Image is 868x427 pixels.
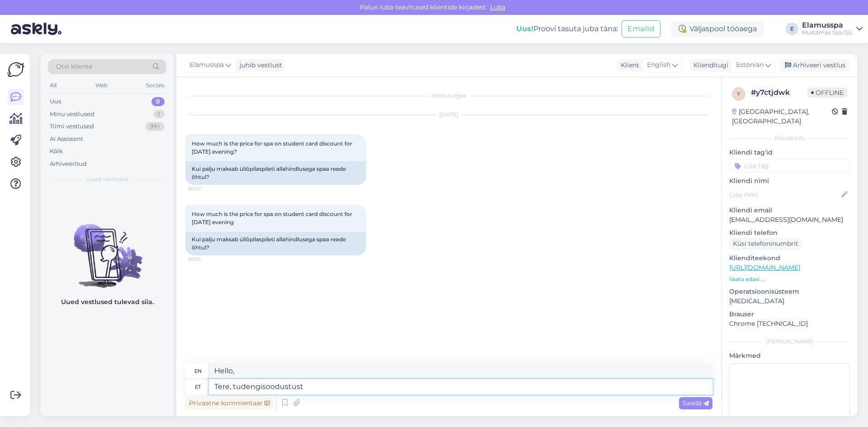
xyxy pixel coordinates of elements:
div: 0 [151,97,165,106]
div: Elamusspa [802,22,853,29]
div: Kliendi info [729,134,850,142]
span: Luba [487,3,508,11]
div: All [48,80,58,91]
div: Vestlus algas [185,92,712,100]
div: Tiimi vestlused [50,122,94,131]
div: Privaatne kommentaar [185,397,274,409]
input: Lisa tag [729,159,850,173]
div: [PERSON_NAME] [729,338,850,346]
div: Klient [617,61,639,70]
div: Uus [50,97,61,106]
div: Arhiveeri vestlus [779,59,849,71]
span: y [737,90,741,97]
p: Operatsioonisüsteem [729,287,850,296]
p: Märkmed [729,351,850,361]
div: AI Assistent [50,135,83,144]
div: 99+ [145,122,165,131]
div: juhib vestlust [236,61,282,70]
span: How much is the price for spa on student card discount for [DATE] evening [192,211,354,225]
div: Web [94,80,109,91]
div: Kui palju maksab üliõpilaspileti allahindlusega spaa reede õhtul? [185,161,366,185]
p: Klienditeekond [729,253,850,263]
p: [MEDICAL_DATA] [729,296,850,306]
p: Vaata edasi ... [729,275,850,283]
p: Kliendi tag'id [729,148,850,157]
img: No chats [41,208,174,289]
div: Arhiveeritud [50,160,87,169]
p: Chrome [TECHNICAL_ID] [729,319,850,328]
p: Kliendi email [729,206,850,215]
div: Minu vestlused [50,110,94,119]
b: Uus! [516,24,533,33]
div: Kui palju maksab üliõpilaspileti allahindlusega spaa reede õhtul? [185,232,366,255]
span: Uued vestlused [86,175,128,183]
a: [URL][DOMAIN_NAME] [729,263,800,272]
textarea: Hello, [209,363,712,379]
span: Estonian [736,60,764,70]
div: # y7ctjdwk [751,87,807,98]
span: How much is the price for spa on student card discount for [DATE] evening? [192,140,354,155]
span: Saada [683,399,709,407]
div: Küsi telefoninumbrit [729,238,802,250]
span: 20:50 [188,256,222,263]
span: English [647,60,670,70]
div: Mustamäe Spa OÜ [802,29,853,36]
div: 1 [153,110,165,119]
p: Kliendi telefon [729,228,850,238]
p: [EMAIL_ADDRESS][DOMAIN_NAME] [729,215,850,225]
div: Klienditugi [690,61,728,70]
img: Askly Logo [7,61,24,78]
div: Kõik [50,147,63,156]
span: 20:47 [188,185,222,192]
div: E [786,23,798,35]
textarea: Tere, tudengisoodustust [209,379,712,394]
p: Uued vestlused tulevad siia. [61,297,154,307]
button: Emailid [622,20,660,38]
div: Socials [144,80,166,91]
span: Otsi kliente [56,62,92,71]
div: en [194,363,202,379]
div: [DATE] [185,111,712,119]
div: et [195,379,201,394]
div: Väljaspool tööaega [671,21,764,37]
p: Kliendi nimi [729,176,850,186]
div: [GEOGRAPHIC_DATA], [GEOGRAPHIC_DATA] [732,107,832,126]
input: Lisa nimi [730,190,840,200]
a: ElamusspaMustamäe Spa OÜ [802,22,863,36]
p: Brauser [729,310,850,319]
div: Proovi tasuta juba täna: [516,23,618,34]
span: Elamusspa [189,60,224,70]
span: Offline [807,88,847,98]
